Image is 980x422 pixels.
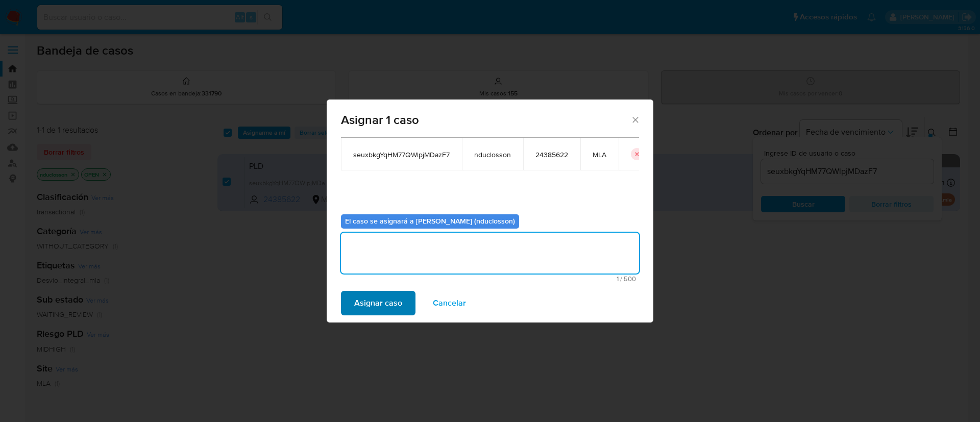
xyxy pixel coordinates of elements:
[630,115,640,124] button: Cerrar ventana
[341,291,415,315] button: Asignar caso
[474,150,511,159] span: nduclosson
[341,114,630,126] span: Asignar 1 caso
[535,150,568,159] span: 24385622
[354,292,402,314] span: Asignar caso
[327,100,653,322] div: assign-modal
[353,150,450,159] span: seuxbkgYqHM77QWlpjMDazF7
[593,150,606,159] span: MLA
[631,148,643,160] button: icon-button
[345,216,515,226] b: El caso se asignará a [PERSON_NAME] (nduclosson)
[420,291,479,315] button: Cancelar
[433,292,466,314] span: Cancelar
[344,276,636,282] span: Máximo 500 caracteres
